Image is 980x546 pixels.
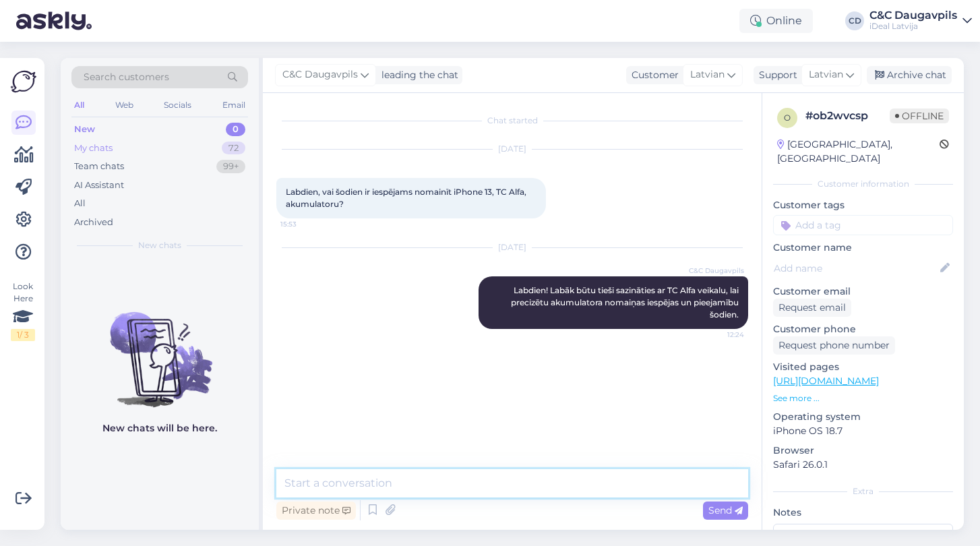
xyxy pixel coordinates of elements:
span: Send [708,504,743,516]
span: New chats [138,239,181,251]
p: Customer name [773,241,953,255]
div: C&C Daugavpils [869,10,957,21]
p: iPhone OS 18.7 [773,424,953,438]
input: Add a tag [773,215,953,235]
p: New chats will be here. [102,421,217,435]
div: Socials [161,96,194,114]
div: Online [739,9,813,33]
div: Web [113,96,136,114]
p: Operating system [773,410,953,424]
div: Support [754,68,797,82]
div: [DATE] [276,143,748,155]
span: C&C Daugavpils [689,266,744,276]
div: Customer [626,68,679,82]
span: C&C Daugavpils [282,67,358,82]
img: Askly Logo [11,69,36,94]
span: o [784,113,791,123]
div: CD [845,11,864,30]
a: C&C DaugavpilsiDeal Latvija [869,10,972,32]
div: New [74,123,95,136]
div: Archive chat [867,66,952,84]
p: See more ... [773,392,953,404]
div: Customer information [773,178,953,190]
span: 12:24 [694,330,744,340]
div: Chat started [276,115,748,127]
a: [URL][DOMAIN_NAME] [773,375,879,387]
div: # ob2wvcsp [805,108,890,124]
div: [GEOGRAPHIC_DATA], [GEOGRAPHIC_DATA] [777,138,940,166]
div: Email [220,96,248,114]
p: Browser [773,444,953,458]
div: Look Here [11,280,35,341]
div: iDeal Latvija [869,21,957,32]
div: 0 [226,123,245,136]
input: Add name [774,261,938,276]
span: Latvian [809,67,843,82]
p: Customer tags [773,198,953,212]
p: Customer phone [773,322,953,336]
img: No chats [61,288,259,409]
div: AI Assistant [74,179,124,192]
p: Notes [773,506,953,520]
div: [DATE] [276,241,748,253]
div: Request email [773,299,851,317]
span: Offline [890,109,949,123]
div: leading the chat [376,68,458,82]
div: My chats [74,142,113,155]
div: All [71,96,87,114]
div: Team chats [74,160,124,173]
p: Visited pages [773,360,953,374]
div: All [74,197,86,210]
div: 1 / 3 [11,329,35,341]
div: Extra [773,485,953,497]
span: 15:53 [280,219,331,229]
p: Customer email [773,284,953,299]
div: 72 [222,142,245,155]
span: Latvian [690,67,725,82]
p: Safari 26.0.1 [773,458,953,472]
span: Labdien! Labāk būtu tieši sazināties ar TC Alfa veikalu, lai precizētu akumulatora nomaiņas iespē... [511,285,741,320]
span: Labdien, vai šodien ir iespējams nomainīt iPhone 13, TC Alfa, akumulatoru? [286,187,528,209]
div: Request phone number [773,336,895,355]
div: Archived [74,216,113,229]
span: Search customers [84,70,169,84]
div: Private note [276,502,356,520]
div: 99+ [216,160,245,173]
